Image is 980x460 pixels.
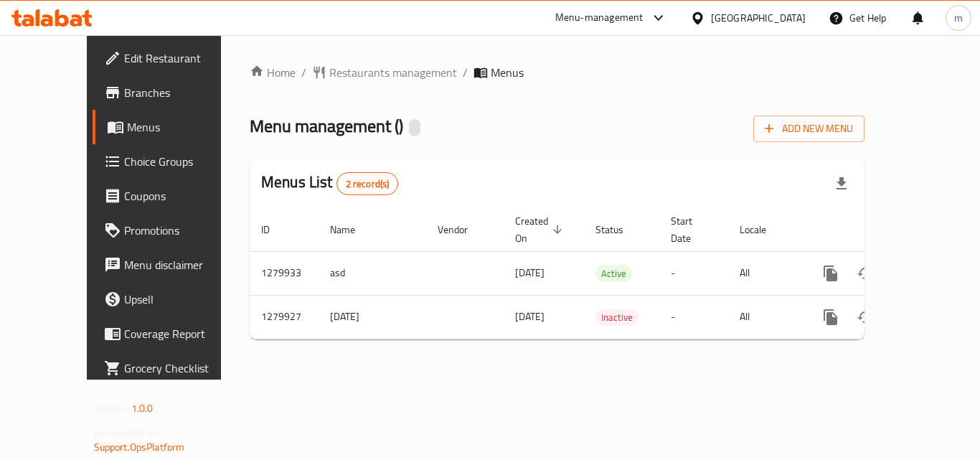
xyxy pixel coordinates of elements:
div: [GEOGRAPHIC_DATA] [711,10,806,26]
td: 1279933 [250,251,319,295]
span: Version: [94,399,129,418]
span: Coverage Report [124,325,239,342]
h2: Menus List [261,172,398,195]
table: enhanced table [250,208,963,339]
span: Promotions [124,222,239,239]
span: Status [595,221,642,238]
span: Name [330,221,374,238]
td: All [728,251,802,295]
span: 1.0.0 [131,399,154,418]
a: Coverage Report [93,316,250,351]
span: Add New Menu [765,120,853,138]
span: Locale [740,221,785,238]
span: [DATE] [515,307,545,326]
div: Menu-management [555,9,644,27]
div: Active [595,265,632,282]
span: Inactive [595,309,639,326]
span: ID [261,221,288,238]
a: Grocery Checklist [93,351,250,385]
a: Choice Groups [93,144,250,179]
span: Edit Restaurant [124,50,239,67]
a: Home [250,64,296,81]
span: Active [595,266,632,282]
a: Support.OpsPlatform [94,438,185,456]
td: 1279927 [250,295,319,339]
a: Upsell [93,282,250,316]
a: Coupons [93,179,250,213]
span: Created On [515,212,567,247]
li: / [463,64,468,81]
td: [DATE] [319,295,426,339]
span: [DATE] [515,263,545,282]
a: Restaurants management [312,64,457,81]
a: Edit Restaurant [93,41,250,75]
div: Export file [824,166,859,201]
a: Branches [93,75,250,110]
span: Restaurants management [329,64,457,81]
a: Promotions [93,213,250,248]
span: Get support on: [94,423,160,442]
span: Coupons [124,187,239,205]
div: Total records count [336,172,399,195]
span: Vendor [438,221,486,238]
span: Choice Groups [124,153,239,170]
button: Add New Menu [753,116,864,142]
td: - [659,295,728,339]
span: Grocery Checklist [124,360,239,377]
button: more [814,256,848,291]
span: m [954,10,963,26]
button: Change Status [848,256,882,291]
span: Start Date [671,212,711,247]
td: asd [319,251,426,295]
button: more [814,300,848,334]
li: / [301,64,306,81]
td: - [659,251,728,295]
a: Menus [93,110,250,144]
span: Menus [127,118,239,136]
span: Menus [491,64,524,81]
a: Menu disclaimer [93,248,250,282]
th: Actions [802,208,963,252]
button: Change Status [848,300,882,334]
span: Menu disclaimer [124,256,239,273]
span: 2 record(s) [337,177,398,191]
div: Inactive [595,309,639,326]
td: All [728,295,802,339]
span: Upsell [124,291,239,308]
span: Menu management ( ) [250,110,403,142]
span: Branches [124,84,239,101]
nav: breadcrumb [250,64,864,81]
